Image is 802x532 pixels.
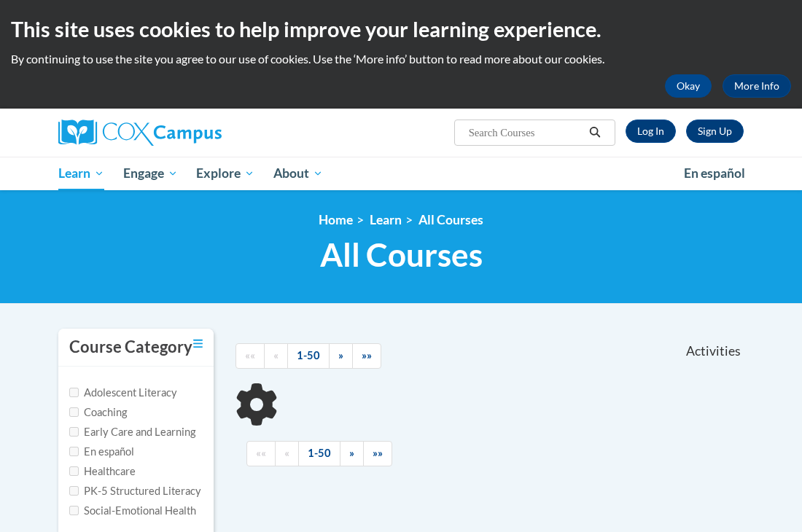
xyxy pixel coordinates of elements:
[69,466,79,476] input: Checkbox for Options
[349,447,354,459] span: »
[69,463,136,480] label: Healthcare
[11,15,791,44] h2: This site uses cookies to help improve your learning experience.
[193,336,203,352] a: Toggle collapse
[245,349,255,361] span: ««
[674,158,755,189] a: En español
[47,157,755,190] div: Main menu
[370,212,402,227] a: Learn
[362,349,372,361] span: »»
[58,120,272,146] a: Cox Campus
[418,212,483,227] a: All Courses
[338,349,343,361] span: »
[373,447,383,459] span: »»
[320,235,483,274] span: All Courses
[340,441,364,466] a: Next
[273,349,279,361] span: «
[329,343,353,369] a: Next
[58,165,104,182] span: Learn
[319,212,353,227] a: Home
[69,407,79,417] input: Checkbox for Options
[69,404,127,420] label: Coaching
[123,165,178,182] span: Engage
[723,74,791,98] a: More Info
[58,120,222,146] img: Cox Campus
[584,124,606,141] button: Search
[11,51,791,67] p: By continuing to use the site you agree to our use of cookies. Use the ‘More info’ button to read...
[665,74,712,98] button: Okay
[298,441,340,466] a: 1-50
[363,441,392,466] a: End
[69,483,201,499] label: PK-5 Structured Literacy
[69,444,134,460] label: En español
[69,506,79,515] input: Checkbox for Options
[69,486,79,496] input: Checkbox for Options
[187,157,264,190] a: Explore
[69,503,196,519] label: Social-Emotional Health
[686,343,741,359] span: Activities
[264,343,288,369] a: Previous
[69,424,195,440] label: Early Care and Learning
[273,165,323,182] span: About
[256,447,266,459] span: ««
[196,165,254,182] span: Explore
[69,427,79,437] input: Checkbox for Options
[467,124,584,141] input: Search Courses
[275,441,299,466] a: Previous
[684,165,745,181] span: En español
[69,336,192,359] h3: Course Category
[686,120,744,143] a: Register
[626,120,676,143] a: Log In
[235,343,265,369] a: Begining
[352,343,381,369] a: End
[49,157,114,190] a: Learn
[69,385,177,401] label: Adolescent Literacy
[69,447,79,456] input: Checkbox for Options
[246,441,276,466] a: Begining
[287,343,330,369] a: 1-50
[284,447,289,459] span: «
[69,388,79,397] input: Checkbox for Options
[264,157,332,190] a: About
[114,157,187,190] a: Engage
